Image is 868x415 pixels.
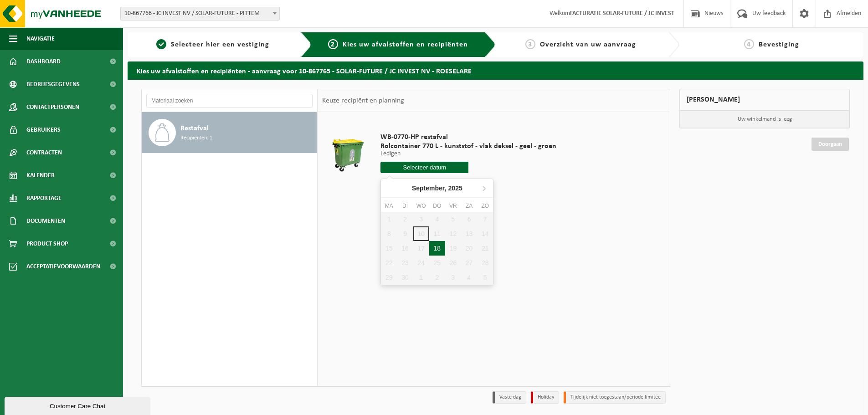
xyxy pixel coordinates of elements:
li: Holiday [531,391,559,404]
div: [PERSON_NAME] [679,89,850,111]
input: Materiaal zoeken [146,94,313,108]
span: Rapportage [26,187,62,210]
div: vr [445,201,461,210]
span: Restafval [180,123,209,134]
span: 4 [744,39,754,49]
span: Recipiënten: 1 [180,134,212,143]
span: 3 [525,39,535,49]
input: Selecteer datum [380,162,468,173]
span: Acceptatievoorwaarden [26,255,100,278]
li: Tijdelijk niet toegestaan/période limitée [564,391,666,404]
div: ma [381,201,397,210]
span: 10-867766 - JC INVEST NV / SOLAR-FUTURE - PITTEM [121,7,279,20]
span: Navigatie [26,27,55,50]
div: Keuze recipiënt en planning [318,89,409,112]
span: WB-0770-HP restafval [380,133,556,142]
div: wo [413,201,429,210]
button: Restafval Recipiënten: 1 [142,112,317,153]
span: 2 [328,39,338,49]
p: Ledigen [380,151,556,157]
i: 2025 [448,185,462,191]
p: Uw winkelmand is leeg [680,111,849,128]
span: Kies uw afvalstoffen en recipiënten [343,41,468,48]
div: September, [408,181,466,195]
span: Rolcontainer 770 L - kunststof - vlak deksel - geel - groen [380,142,556,151]
span: Contactpersonen [26,96,79,118]
div: di [397,201,413,210]
div: zo [477,201,493,210]
h2: Kies uw afvalstoffen en recipiënten - aanvraag voor 10-867765 - SOLAR-FUTURE / JC INVEST NV - ROE... [128,61,863,79]
span: Bedrijfsgegevens [26,73,80,96]
span: Documenten [26,210,65,232]
span: Product Shop [26,232,68,255]
iframe: chat widget [5,395,152,415]
a: Doorgaan [812,138,849,151]
div: 2 [429,270,445,285]
span: Bevestiging [759,41,799,48]
span: Kalender [26,164,55,187]
span: Contracten [26,141,62,164]
span: Gebruikers [26,118,61,141]
span: 1 [156,39,166,49]
li: Vaste dag [493,391,526,404]
div: 18 [429,241,445,256]
span: Selecteer hier een vestiging [171,41,269,48]
strong: FACTURATIE SOLAR-FUTURE / JC INVEST [570,10,674,17]
div: za [461,201,477,210]
div: do [429,201,445,210]
span: Dashboard [26,50,61,73]
span: Overzicht van uw aanvraag [540,41,636,48]
a: 1Selecteer hier een vestiging [132,39,293,50]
